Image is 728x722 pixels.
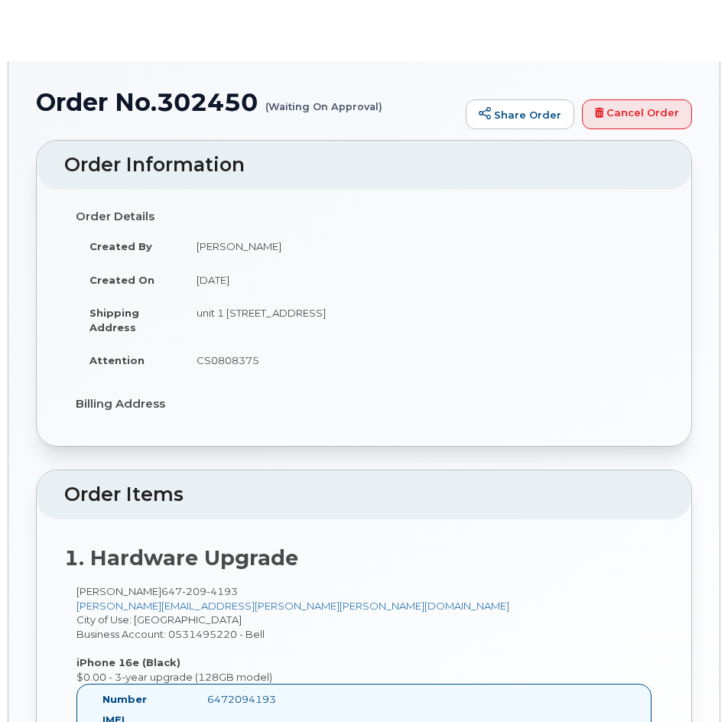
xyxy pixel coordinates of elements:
[89,307,139,333] strong: Shipping Address
[89,274,154,286] strong: Created On
[161,585,238,597] span: 647
[64,154,664,176] h2: Order Information
[183,263,652,297] td: [DATE]
[64,545,298,571] strong: 1. Hardware Upgrade
[64,484,664,506] h2: Order Items
[183,343,652,377] td: CS0808375
[64,584,664,684] div: [PERSON_NAME] City of Use: [GEOGRAPHIC_DATA] Business Account: 0531495220 - Bell $0.00 - 3-year u...
[466,99,574,130] a: Share Order
[36,89,458,115] h1: Order No.302450
[196,692,342,707] div: 6472094193
[76,398,652,411] h4: Billing Address
[582,99,692,130] a: Cancel Order
[76,210,652,223] h4: Order Details
[102,692,147,707] label: Number
[76,600,509,612] a: [PERSON_NAME][EMAIL_ADDRESS][PERSON_NAME][PERSON_NAME][DOMAIN_NAME]
[206,585,238,597] span: 4193
[182,585,206,597] span: 209
[265,89,382,112] small: (Waiting On Approval)
[89,354,145,366] strong: Attention
[183,229,652,263] td: [PERSON_NAME]
[89,240,152,252] strong: Created By
[183,296,652,343] td: unit 1 [STREET_ADDRESS]
[76,656,180,668] strong: iPhone 16e (Black)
